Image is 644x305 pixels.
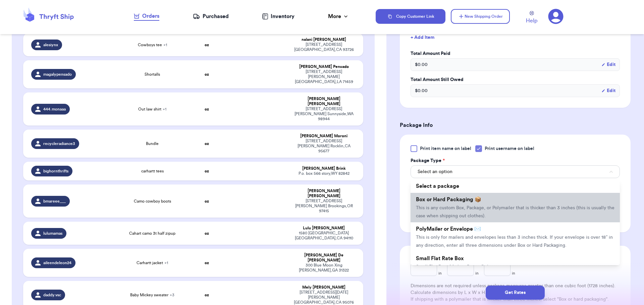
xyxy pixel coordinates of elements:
a: Orders [134,12,159,21]
span: Print username on label [485,145,534,152]
span: Small Flat Rate Mailing Boxes Only [416,264,491,269]
strong: oz [205,261,209,265]
label: Total Amount Still Owed [411,76,620,83]
strong: oz [205,43,209,47]
span: + 1 [164,261,168,265]
div: P.o. box 566 story , WY 82842 [292,171,355,176]
strong: oz [205,231,209,235]
span: Carhartt jacket [137,260,168,265]
span: bighornthrifts [43,168,68,174]
span: + 1 [163,43,167,47]
span: Cowboys tee [138,42,167,48]
div: nalani [PERSON_NAME] [292,37,355,42]
span: Cahart camo 3t half zipup [129,231,175,236]
h3: Package Info [400,121,631,129]
span: + 1 [163,107,166,111]
div: Lulu [PERSON_NAME] [292,226,355,231]
span: recycleradiance3 [43,141,75,146]
label: Total Amount Paid [411,50,620,57]
div: [PERSON_NAME] Pensado [292,64,355,69]
button: Select an option [411,165,620,178]
span: Print item name on label [420,145,471,152]
button: + Add Item [408,30,623,45]
span: This is any custom Box, Package, or Polymailer that is thicker than 3 inches (this is usually the... [416,206,614,218]
div: [STREET_ADDRESS] [GEOGRAPHIC_DATA] , CA 93726 [292,42,355,52]
span: Select a package [416,183,459,189]
span: Baby Mickey sweater [130,292,174,298]
strong: oz [205,199,209,203]
span: in [512,271,515,276]
a: Purchased [193,12,229,20]
strong: oz [205,72,209,76]
span: Small Flat Rate Box [416,256,464,261]
strong: oz [205,107,209,111]
div: [PERSON_NAME] Moroni [292,134,355,139]
span: bmareee___ [43,199,66,204]
div: [STREET_ADDRESS][PERSON_NAME] Rocklin , CA 95677 [292,139,355,154]
span: Select an option [418,168,452,175]
span: Shortalls [145,72,160,77]
button: Copy Customer Link [376,9,445,24]
div: [STREET_ADDRESS][DATE][PERSON_NAME] [GEOGRAPHIC_DATA] , CA 95076 [292,290,355,305]
span: daddy.vsc [43,292,61,298]
a: Inventory [262,12,294,20]
span: carhartt tees [141,168,164,174]
a: Help [526,11,537,25]
button: Get Rates [486,286,545,300]
div: Mely [PERSON_NAME] [292,285,355,290]
span: Bundle [146,141,159,146]
div: [PERSON_NAME] De [PERSON_NAME] [292,253,355,263]
div: [STREET_ADDRESS][PERSON_NAME] Brookings , OR 97415 [292,199,355,214]
div: More [328,12,349,20]
span: in [438,271,442,276]
span: $ 0.00 [415,87,428,94]
div: Orders [134,12,159,20]
span: alesiynx [43,42,58,48]
span: Camo cowboy boots [134,199,171,204]
button: Edit [601,61,615,68]
span: aileendeleon24 [43,260,71,265]
div: [PERSON_NAME] [PERSON_NAME] [292,188,355,199]
span: + 3 [170,293,174,297]
div: 1580 [GEOGRAPHIC_DATA] [GEOGRAPHIC_DATA] , CA 94110 [292,231,355,241]
span: This is only for mailers and envelopes less than 3 inches thick. If your envelope is over 18” in ... [416,235,613,248]
span: 444.monaaa [43,106,66,112]
span: magalypensado [43,72,72,77]
span: in [475,271,479,276]
strong: oz [205,169,209,173]
strong: oz [205,142,209,146]
label: Package Type [411,157,445,164]
button: New Shipping Order [451,9,510,24]
div: [STREET_ADDRESS][PERSON_NAME] [GEOGRAPHIC_DATA] , LA 71459 [292,69,355,84]
span: $ 0.00 [415,61,428,68]
span: Help [526,17,537,25]
div: [STREET_ADDRESS][PERSON_NAME] Sunnyside , WA 98944 [292,106,355,122]
span: Box or Hard Packaging 📦 [416,197,481,202]
div: 300 Blue Moon Xing [PERSON_NAME] , GA 31322 [292,263,355,273]
div: [PERSON_NAME] [PERSON_NAME] [292,96,355,106]
span: Out law shirt [138,106,166,112]
strong: oz [205,293,209,297]
span: lulumamas [43,231,62,236]
button: Edit [601,87,615,94]
span: PolyMailer or Envelope ✉️ [416,226,481,232]
div: [PERSON_NAME] Brink [292,166,355,171]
